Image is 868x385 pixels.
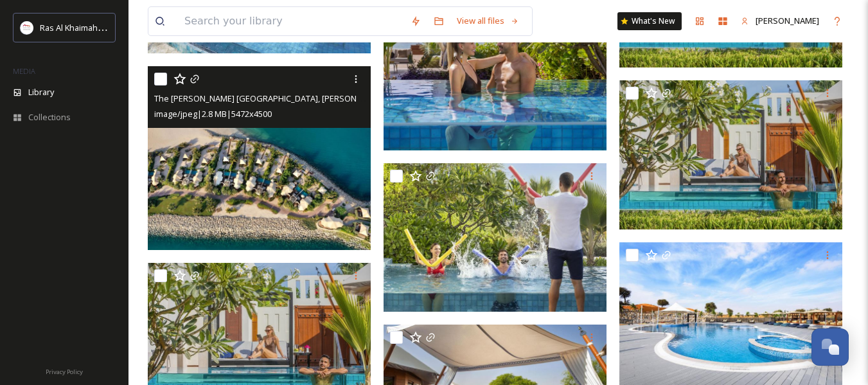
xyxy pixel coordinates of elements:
img: The Ritz-Carlton Ras Al Khaimah, Al Hamra Beach resort AHB relax in the pool.jpg [619,80,842,229]
img: Logo_RAKTDA_RGB-01.png [21,21,33,34]
span: image/jpeg | 2.8 MB | 5472 x 4500 [154,108,272,120]
img: The Ritz-Carlton Ras Al Khaimah, Al Hamra Beach resort AHB Yoga in the pool.jpg [384,163,607,312]
a: Privacy Policy [46,363,83,379]
img: The Ritz-Carlton Ras Al Khaimah, Al Hamra Beach resort Al Shamal Villa.jpg [384,1,607,150]
input: Search your library [178,7,404,35]
a: What's New [617,12,682,30]
a: View all files [450,8,526,33]
button: Open Chat [811,328,849,366]
span: The [PERSON_NAME] [GEOGRAPHIC_DATA], [PERSON_NAME][GEOGRAPHIC_DATA]jpg [154,92,479,104]
span: Collections [28,111,71,123]
span: MEDIA [13,66,35,76]
img: The Ritz-Carlton Ras Al Khaimah, Al Hamra Beach resort.jpg [148,66,371,250]
span: [PERSON_NAME] [756,15,819,26]
span: Ras Al Khaimah Tourism Development Authority [40,21,222,33]
span: Privacy Policy [46,368,83,376]
span: Library [28,86,54,98]
a: [PERSON_NAME] [734,8,826,33]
